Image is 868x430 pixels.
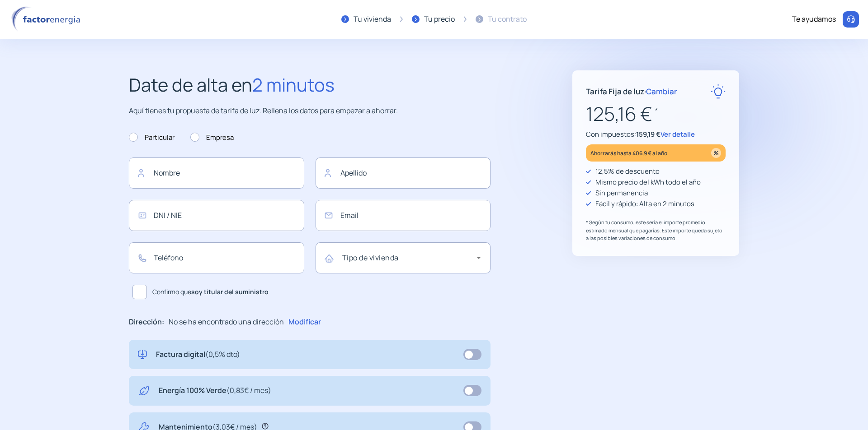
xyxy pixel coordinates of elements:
[711,148,721,158] img: percentage_icon.svg
[205,349,240,359] span: (0,5% dto)
[288,316,321,328] p: Modificar
[252,72,335,97] span: 2 minutos
[152,287,269,297] span: Confirmo que
[129,70,491,99] h2: Date de alta en
[792,14,836,25] div: Te ayudamos
[9,6,86,32] img: logo factor
[129,105,491,117] p: Aquí tienes tu propuesta de tarifa de luz. Rellena los datos para empezar a ahorrar.
[354,14,391,25] div: Tu vivienda
[595,166,660,177] p: 12,5% de descuento
[191,287,269,296] b: soy titular del suministro
[636,129,660,139] span: 159,19 €
[590,148,667,158] p: Ahorrarás hasta 406,9 € al año
[342,253,399,263] mat-label: Tipo de vivienda
[646,86,677,97] span: Cambiar
[129,132,175,143] label: Particular
[586,218,726,242] p: * Según tu consumo, este sería el importe promedio estimado mensual que pagarías. Este importe qu...
[488,14,527,25] div: Tu contrato
[138,349,147,361] img: digital-invoice.svg
[595,188,648,199] p: Sin permanencia
[586,129,726,140] p: Con impuestos:
[190,132,234,143] label: Empresa
[169,316,284,328] p: No se ha encontrado una dirección
[846,15,855,24] img: llamar
[595,199,694,209] p: Fácil y rápido: Alta en 2 minutos
[226,385,271,395] span: (0,83€ / mes)
[711,84,726,99] img: rate-E.svg
[660,129,695,139] span: Ver detalle
[129,316,164,328] p: Dirección:
[586,99,726,129] p: 125,16 €
[586,85,677,97] p: Tarifa Fija de luz ·
[595,177,701,188] p: Mismo precio del kWh todo el año
[138,385,150,397] img: energy-green.svg
[424,14,455,25] div: Tu precio
[159,385,271,397] p: Energía 100% Verde
[156,349,240,361] p: Factura digital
